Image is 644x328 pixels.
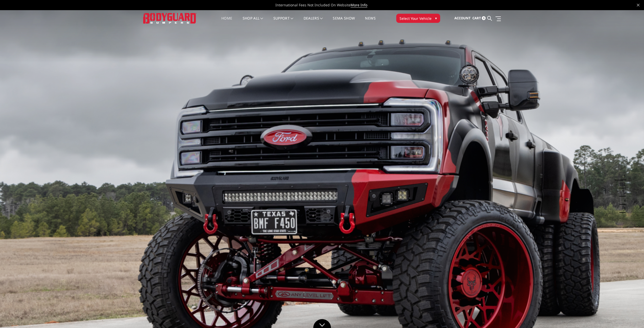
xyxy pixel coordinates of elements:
a: Account [454,11,471,25]
span: Account [454,16,471,20]
button: 1 of 5 [621,172,626,180]
button: 5 of 5 [621,205,626,213]
span: Cart [472,16,481,20]
a: Cart 0 [472,11,486,25]
a: Support [273,17,293,26]
a: shop all [243,17,263,26]
button: Select Your Vehicle [396,14,440,23]
a: More Info [351,3,367,8]
button: 3 of 5 [621,188,626,196]
button: 2 of 5 [621,180,626,188]
a: Click to Down [313,319,331,328]
a: Home [221,17,232,26]
button: 4 of 5 [621,196,626,205]
a: Dealers [304,17,323,26]
a: SEMA Show [333,17,355,26]
span: ▾ [435,15,437,21]
span: 0 [482,16,486,20]
span: Select Your Vehicle [400,16,432,21]
a: News [365,17,375,26]
img: BODYGUARD BUMPERS [143,13,196,23]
